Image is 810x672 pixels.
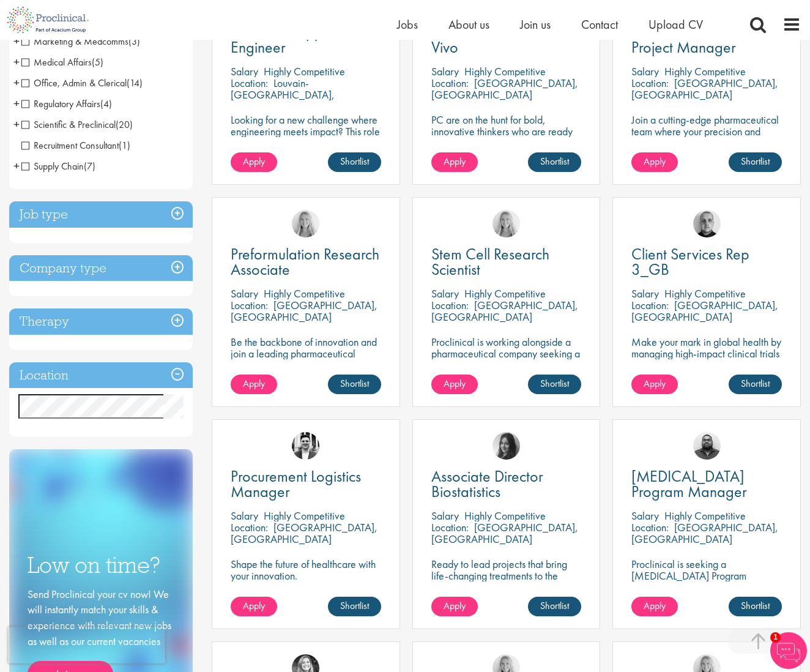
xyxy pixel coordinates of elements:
span: Location: [431,76,469,90]
a: Technical Support Engineer [231,24,381,55]
a: Apply [431,375,478,394]
span: (5) [92,56,103,69]
span: Medical Affairs [21,56,92,69]
a: Apply [431,597,478,616]
span: Apply [243,377,265,390]
span: Marketing & Medcomms [21,35,140,48]
p: Proclinical is working alongside a pharmaceutical company seeking a Stem Cell Research Scientist ... [431,336,582,383]
a: About us [448,17,489,32]
p: Make your mark in global health by managing high-impact clinical trials with a leading CRO. [631,336,782,371]
p: Shape the future of healthcare with your innovation. [231,558,381,581]
span: Apply [444,599,466,612]
span: Salary [231,509,258,523]
span: + [13,94,20,113]
span: Preformulation Research Associate [231,244,379,280]
span: Scientific & Preclinical [21,118,133,131]
p: Ready to lead projects that bring life-changing treatments to the world? Join our client at the f... [431,558,582,616]
span: Salary [631,64,659,78]
span: (14) [127,77,143,89]
img: Edward Little [292,432,319,460]
p: Proclinical is seeking a [MEDICAL_DATA] Program Manager to join our client's team for an exciting... [631,558,782,628]
a: Apply [431,152,478,172]
a: Apply [631,597,678,616]
span: Location: [431,520,469,534]
span: (4) [100,97,112,110]
a: Shortlist [528,597,581,616]
a: Apply [631,375,678,394]
a: Shortlist [729,597,782,616]
span: Medical Affairs [21,56,103,69]
span: Recruitment Consultant [21,139,119,152]
a: [MEDICAL_DATA] Program Manager [631,469,782,499]
p: Highly Competitive [664,509,746,523]
p: Highly Competitive [664,64,746,78]
a: Shortlist [528,375,581,394]
span: Client Services Rep 3_GB [631,244,749,280]
a: Ashley Bennett [693,432,721,460]
span: Location: [631,520,669,534]
span: Recruitment Consultant [21,139,130,152]
p: PC are on the hunt for bold, innovative thinkers who are ready to help push the boundaries of sci... [431,114,582,172]
a: Stem Cell Research Scientist [431,247,582,277]
a: Shortlist [528,152,581,172]
span: 1 [770,632,781,643]
p: [GEOGRAPHIC_DATA], [GEOGRAPHIC_DATA] [631,76,778,102]
h3: Therapy [9,308,193,335]
h3: Company type [9,255,193,282]
a: Preformulation Research Associate [231,247,381,277]
p: [GEOGRAPHIC_DATA], [GEOGRAPHIC_DATA] [431,298,578,324]
p: Looking for a new challenge where engineering meets impact? This role as Technical Support Engine... [231,114,381,160]
a: Shannon Briggs [292,210,319,237]
p: Highly Competitive [464,64,546,78]
a: Shortlist [328,597,381,616]
p: Highly Competitive [664,286,746,301]
h3: Job type [9,201,193,228]
p: [GEOGRAPHIC_DATA], [GEOGRAPHIC_DATA] [431,520,578,546]
span: (20) [116,118,133,131]
span: Apply [243,155,265,168]
span: Apply [644,599,666,612]
span: Salary [431,509,459,523]
span: Supply Chain [21,160,84,173]
p: Highly Competitive [464,509,546,523]
span: Scientific & Preclinical [21,118,116,131]
a: Upload CV [648,17,703,32]
span: Salary [631,509,659,523]
span: Location: [631,76,669,90]
span: Apply [644,155,666,168]
span: Apply [644,377,666,390]
span: + [13,53,20,71]
span: Location: [231,520,268,534]
iframe: reCAPTCHA [9,627,165,663]
p: Louvain-[GEOGRAPHIC_DATA], [GEOGRAPHIC_DATA] [231,76,335,113]
span: Office, Admin & Clerical [21,77,143,89]
span: [MEDICAL_DATA] Program Manager [631,466,747,502]
span: Regulatory Affairs [21,97,100,110]
a: Join us [520,17,551,32]
a: Remote Construction Project Manager [631,24,782,55]
span: Associate Director Biostatistics [431,466,543,502]
p: Highly Competitive [264,509,345,523]
span: Contact [581,17,618,32]
a: Shortlist [729,152,782,172]
p: [GEOGRAPHIC_DATA], [GEOGRAPHIC_DATA] [631,298,778,324]
span: + [13,157,20,175]
a: Associate Scientist: In-Vivo [431,24,582,55]
span: Apply [444,155,466,168]
span: Apply [243,599,265,612]
img: Harry Budge [693,210,721,237]
img: Shannon Briggs [492,210,520,237]
a: Apply [231,375,277,394]
span: Salary [431,64,459,78]
a: Apply [231,152,277,172]
p: Be the backbone of innovation and join a leading pharmaceutical company to help keep life-changin... [231,336,381,383]
p: [GEOGRAPHIC_DATA], [GEOGRAPHIC_DATA] [231,520,377,546]
span: + [13,115,20,133]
